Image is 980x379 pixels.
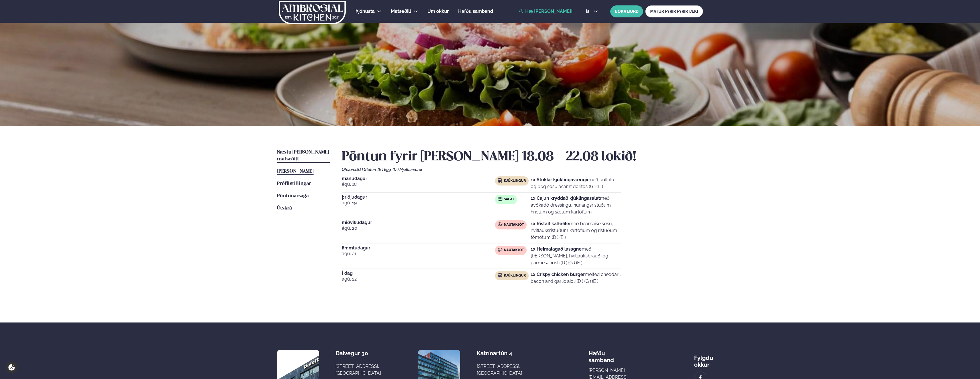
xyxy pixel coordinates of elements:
button: BÓKA BORÐ [610,5,643,17]
span: ágú. 18 [342,181,495,188]
a: Næstu [PERSON_NAME] matseðill [277,149,330,163]
span: Kjúklingur [504,273,526,278]
strong: 1x Heimalagað lasagne [531,246,582,252]
button: is [581,9,603,14]
a: Prófílstillingar [277,180,311,187]
div: Ofnæmi: [342,167,703,172]
a: Hafðu samband [458,8,493,15]
div: Katrínartún 4 [477,350,522,357]
span: ágú. 19 [342,199,495,206]
span: Hafðu samband [589,345,614,364]
strong: 1x Ristað kálfafilé [531,221,569,226]
img: beef.svg [498,222,502,227]
img: chicken.svg [498,178,502,183]
p: með buffalo- og bbq sósu ásamt doritos (G ) (E ) [531,176,621,190]
p: með avókadó dressingu, hunangsristuðum hnetum og sætum kartöflum [531,195,621,215]
strong: 1x Stökkir kjúklingavængir [531,177,589,182]
a: [PERSON_NAME] [277,168,314,175]
a: Cookie settings [6,362,17,373]
p: með bearnaise sósu, hvítlauksristuðum kartöflum og ristuðum tómötum (D ) (E ) [531,220,621,241]
img: salad.svg [498,197,502,201]
span: þriðjudagur [342,195,495,199]
span: Prófílstillingar [277,181,311,186]
div: [STREET_ADDRESS], [GEOGRAPHIC_DATA] [336,363,381,377]
span: Útskrá [277,206,292,211]
span: (E ) Egg , [378,167,393,172]
span: Nautakjöt [504,223,524,227]
img: logo [278,1,346,24]
a: Pöntunarsaga [277,193,309,199]
p: melted cheddar , bacon and garlic aioli (D ) (G ) (E ) [531,271,621,285]
span: Næstu [PERSON_NAME] matseðill [277,150,329,162]
span: Hafðu samband [458,9,493,14]
span: ágú. 21 [342,250,495,257]
span: ágú. 22 [342,276,495,283]
div: Dalvegur 30 [336,350,381,357]
span: is [586,9,591,14]
span: Kjúklingur [504,179,526,183]
a: Útskrá [277,205,292,212]
span: fimmtudagur [342,246,495,250]
span: Um okkur [427,9,449,14]
div: Fylgdu okkur [694,350,713,368]
span: [PERSON_NAME] [277,169,314,174]
span: (D ) Mjólkurvörur [393,167,423,172]
strong: 1x Crispy chicken burger [531,272,585,277]
a: Um okkur [427,8,449,15]
span: mánudagur [342,176,495,181]
p: með [PERSON_NAME], hvítlauksbrauði og parmesanosti (D ) (G ) (E ) [531,246,621,266]
div: [STREET_ADDRESS], [GEOGRAPHIC_DATA] [477,363,522,377]
h2: Pöntun fyrir [PERSON_NAME] 18.08 - 22.08 lokið! [342,149,703,165]
strong: 1x Cajun kryddað kjúklingasalat [531,195,600,201]
span: Nautakjöt [504,248,524,253]
a: MATUR FYRIR FYRIRTÆKI [645,5,703,17]
a: Matseðill [391,8,411,15]
span: Salat [504,197,514,202]
span: Í dag [342,271,495,276]
span: (G ) Glúten , [357,167,378,172]
span: Þjónusta [355,9,375,14]
img: beef.svg [498,247,502,252]
img: chicken.svg [498,273,502,277]
span: miðvikudagur [342,220,495,225]
a: Þjónusta [355,8,375,15]
span: Pöntunarsaga [277,193,309,198]
a: Hæ [PERSON_NAME]! [518,9,573,14]
span: Matseðill [391,9,411,14]
span: ágú. 20 [342,225,495,232]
